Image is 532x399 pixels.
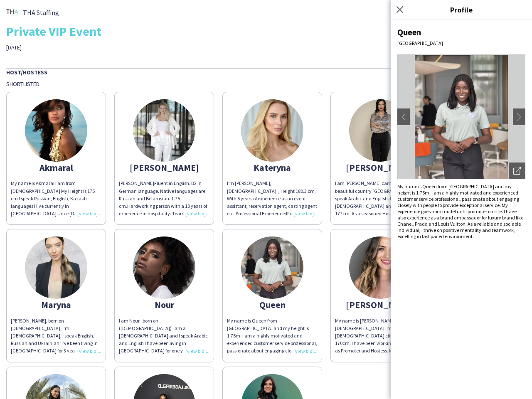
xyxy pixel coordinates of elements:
div: Private VIP Event [6,25,526,37]
div: [DATE] [6,44,188,51]
div: Queen [397,27,525,38]
div: Open photos pop-in [509,163,525,179]
img: Crew avatar or photo [397,54,525,179]
span: [PERSON_NAME] [119,180,154,186]
div: I am [PERSON_NAME] came from the beautiful country [GEOGRAPHIC_DATA], I speak Arabic and English.... [335,180,426,217]
img: thumb-64da3c2ab71d0.jpeg [133,236,195,299]
img: thumb-67126dc907f79.jpeg [349,99,411,162]
div: [PERSON_NAME] [335,164,426,171]
div: Maryna [11,301,101,308]
img: thumb-164145307661d696142ef5f.jpeg [25,236,87,299]
h3: Profile [391,4,532,15]
div: My name is Queen from [GEOGRAPHIC_DATA] and my height is 1.75m. I am a highly motivated and exper... [227,317,318,355]
div: My name is Akmaral I am from [DEMOGRAPHIC_DATA] My Height is 175 cm I speak Russian, English, Kaz... [11,180,101,217]
img: thumb-67c98d805fc58.jpeg [241,99,303,162]
div: I'm [PERSON_NAME], [DEMOGRAPHIC_DATA]. , Height 180.3 cm, With 5 years of experience as an event ... [227,180,318,217]
img: thumb-66672dfbc5147.jpeg [133,99,195,162]
img: thumb-631da699cf0df.jpeg [349,236,411,299]
div: Host/Hostess [6,68,526,76]
div: Akmaral [11,164,101,171]
span: THA Staffing [23,9,59,16]
div: [GEOGRAPHIC_DATA] [397,40,525,46]
span: I am Nour , born on ([DEMOGRAPHIC_DATA]) I am a [DEMOGRAPHIC_DATA] and I speak Arabic and English... [119,318,209,384]
div: Nour [119,301,209,308]
img: thumb-5fa97999aec46.jpg [25,99,87,162]
div: My name is Queen from [GEOGRAPHIC_DATA] and my height is 1.75m. I am a highly motivated and exper... [397,183,525,239]
div: [PERSON_NAME] [335,301,426,308]
div: Kateryna [227,164,318,171]
span: [PERSON_NAME], born on [DEMOGRAPHIC_DATA]. I’m [DEMOGRAPHIC_DATA], I speak English, Russian and U... [11,318,101,392]
div: My name is [PERSON_NAME], born on [DEMOGRAPHIC_DATA]. I’m [DEMOGRAPHIC_DATA] citizen. My height 1... [335,317,426,355]
div: Queen [227,301,318,308]
img: thumb-c4b96633-afbd-400a-87d7-095a76d7b083.png [6,6,19,19]
span: Fluent in English. B2 in German language. Native languages are Russian and Belarusian. 1.75 cm. [119,180,205,209]
img: thumb-5ec6ba5e-a96c-49ca-9ff9-7560cb8b5d7b.jpg [241,236,303,299]
div: Shortlisted [6,80,526,88]
div: [PERSON_NAME] [119,164,209,171]
span: Hardworking person with a 10 years of experience in hospitality. Team worker . A well organized i... [119,203,209,270]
